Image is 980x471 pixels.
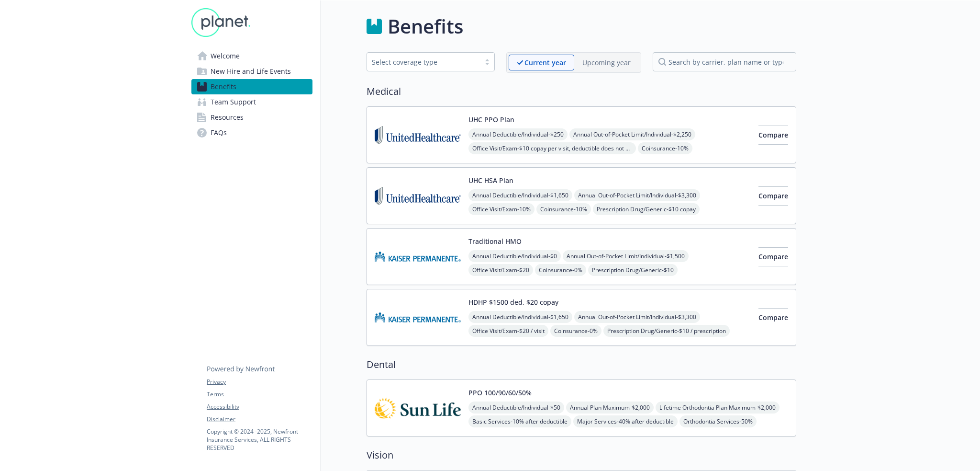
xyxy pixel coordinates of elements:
button: Compare [758,186,788,206]
span: Benefits [211,79,236,94]
input: search by carrier, plan name or type [653,52,796,71]
span: Annual Out-of-Pocket Limit/Individual - $1,500 [563,250,689,262]
button: Compare [758,308,788,327]
p: Current year [524,57,566,68]
span: Office Visit/Exam - $10 copay per visit, deductible does not apply [468,142,636,154]
span: Office Visit/Exam - $20 [468,264,533,276]
span: Annual Deductible/Individual - $50 [468,402,564,414]
p: Copyright © 2024 - 2025 , Newfront Insurance Services, ALL RIGHTS RESERVED [207,427,312,452]
span: Office Visit/Exam - 10% [468,203,535,215]
img: Kaiser Permanente Insurance Company carrier logo [375,236,461,277]
div: Select coverage type [372,57,475,67]
a: Terms [207,390,312,399]
img: Kaiser Permanente Insurance Company carrier logo [375,297,461,338]
button: Compare [758,247,788,266]
img: Sun Life Financial carrier logo [375,388,461,428]
span: Coinsurance - 10% [638,142,692,154]
span: Compare [758,130,788,139]
h2: Dental [367,357,796,372]
p: Upcoming year [582,57,631,68]
span: Orthodontia Services - 50% [679,415,757,427]
span: New Hire and Life Events [211,64,291,79]
span: Coinsurance - 0% [535,264,586,276]
a: New Hire and Life Events [191,64,312,79]
span: Compare [758,191,788,200]
button: Traditional HMO [468,236,522,246]
span: Annual Out-of-Pocket Limit/Individual - $2,250 [569,128,695,140]
a: Benefits [191,79,312,94]
h1: Benefits [388,12,463,41]
a: Team Support [191,94,312,110]
span: Prescription Drug/Generic - $10 / prescription [603,325,730,337]
img: United Healthcare Insurance Company carrier logo [375,175,461,216]
span: Prescription Drug/Generic - $10 [588,264,678,276]
a: Welcome [191,48,312,64]
button: UHC PPO Plan [468,115,514,125]
span: FAQs [211,125,227,140]
span: Annual Plan Maximum - $2,000 [566,402,654,414]
span: Coinsurance - 10% [536,203,591,215]
a: Resources [191,110,312,125]
h2: Medical [367,84,796,99]
span: Welcome [211,48,240,64]
span: Coinsurance - 0% [550,325,601,337]
button: Compare [758,126,788,145]
button: UHC HSA Plan [468,175,513,185]
button: HDHP $1500 ded, $20 copay [468,297,558,307]
a: Privacy [207,378,312,386]
h2: Vision [367,448,796,462]
span: Major Services - 40% after deductible [573,415,678,427]
button: PPO 100/90/60/50% [468,388,532,398]
span: Compare [758,313,788,322]
span: Annual Deductible/Individual - $0 [468,250,561,262]
a: Disclaimer [207,415,312,424]
span: Annual Deductible/Individual - $1,650 [468,189,572,201]
span: Resources [211,110,244,125]
span: Office Visit/Exam - $20 / visit [468,325,548,337]
span: Compare [758,252,788,261]
img: United Healthcare Insurance Company carrier logo [375,115,461,155]
span: Basic Services - 10% after deductible [468,415,571,427]
span: Team Support [211,94,256,110]
span: Annual Out-of-Pocket Limit/Individual - $3,300 [574,311,700,323]
span: Prescription Drug/Generic - $10 copay [593,203,700,215]
span: Lifetime Orthodontia Plan Maximum - $2,000 [656,402,780,414]
span: Annual Out-of-Pocket Limit/Individual - $3,300 [574,189,700,201]
span: Annual Deductible/Individual - $1,650 [468,311,572,323]
a: FAQs [191,125,312,140]
a: Accessibility [207,402,312,411]
span: Annual Deductible/Individual - $250 [468,128,568,140]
